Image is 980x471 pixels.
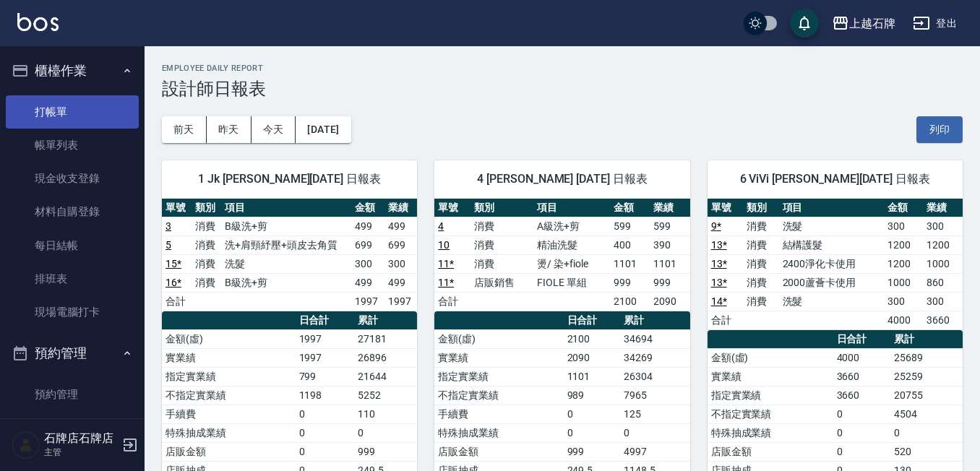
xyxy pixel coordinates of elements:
td: 0 [296,405,354,423]
a: 材料自購登錄 [6,195,139,228]
button: 登出 [907,10,963,37]
td: 390 [650,236,689,254]
td: 特殊抽成業績 [162,423,296,442]
td: 0 [564,405,621,423]
td: 店販金額 [434,442,563,461]
td: 洗髮 [779,217,884,236]
td: 洗+肩頸紓壓+頭皮去角質 [221,236,351,254]
td: 499 [351,217,384,236]
td: 520 [890,442,963,461]
button: save [790,9,819,38]
td: 0 [833,423,890,442]
th: 金額 [351,199,384,217]
td: 特殊抽成業績 [708,423,833,442]
td: 20755 [890,386,963,405]
th: 累計 [890,330,963,349]
td: 999 [564,442,621,461]
td: 989 [564,386,621,405]
button: 前天 [162,116,207,143]
td: 300 [384,254,418,273]
th: 類別 [470,199,533,217]
td: 1101 [650,254,689,273]
td: 消費 [743,292,778,311]
td: 26896 [354,348,417,367]
td: 實業績 [434,348,563,367]
td: 1101 [610,254,650,273]
td: 499 [384,273,418,292]
td: 消費 [743,236,778,254]
span: 6 ViVi [PERSON_NAME][DATE] 日報表 [725,172,945,186]
span: 1 Jk [PERSON_NAME][DATE] 日報表 [179,172,400,186]
td: 1200 [884,236,924,254]
th: 日合計 [833,330,890,349]
h3: 設計師日報表 [162,79,963,99]
div: 上越石牌 [849,14,895,33]
td: 499 [351,273,384,292]
td: 燙/ 染+fiole [533,254,610,273]
span: 4 [PERSON_NAME] [DATE] 日報表 [452,172,672,186]
th: 業績 [923,199,963,217]
td: 300 [884,217,924,236]
td: 合計 [434,292,470,311]
td: 999 [610,273,650,292]
td: 300 [923,292,963,311]
td: 消費 [470,236,533,254]
th: 項目 [779,199,884,217]
td: 125 [620,405,690,423]
th: 業績 [384,199,418,217]
td: 4997 [620,442,690,461]
td: 消費 [743,273,778,292]
h2: Employee Daily Report [162,64,963,73]
td: 599 [610,217,650,236]
td: 合計 [708,311,743,329]
td: 消費 [192,273,221,292]
button: 昨天 [207,116,252,143]
th: 金額 [884,199,924,217]
td: 金額(虛) [434,329,563,348]
td: 110 [354,405,417,423]
td: 0 [564,423,621,442]
td: 洗髮 [221,254,351,273]
td: 消費 [743,254,778,273]
td: 消費 [743,217,778,236]
td: 0 [833,405,890,423]
td: 金額(虛) [708,348,833,367]
td: 1000 [923,254,963,273]
td: 1997 [296,329,354,348]
td: 消費 [192,217,221,236]
th: 類別 [743,199,778,217]
td: 4000 [833,348,890,367]
a: 單日預約紀錄 [6,411,139,444]
td: 300 [923,217,963,236]
td: 不指定實業績 [708,405,833,423]
table: a dense table [708,199,963,330]
td: 699 [384,236,418,254]
td: 實業績 [162,348,296,367]
td: 手續費 [434,405,563,423]
td: 3660 [923,311,963,329]
th: 累計 [620,311,690,330]
td: 2100 [564,329,621,348]
td: 消費 [470,254,533,273]
td: 4504 [890,405,963,423]
td: B級洗+剪 [221,273,351,292]
td: 指定實業績 [708,386,833,405]
p: 主管 [44,446,118,459]
th: 金額 [610,199,650,217]
td: 27181 [354,329,417,348]
a: 帳單列表 [6,129,139,162]
a: 現金收支登錄 [6,162,139,195]
th: 單號 [162,199,192,217]
td: 1997 [296,348,354,367]
td: 34694 [620,329,690,348]
td: 0 [296,423,354,442]
td: 1101 [564,367,621,386]
td: 860 [923,273,963,292]
td: 結構護髮 [779,236,884,254]
table: a dense table [162,199,417,311]
th: 單號 [708,199,743,217]
td: 4000 [884,311,924,329]
td: 699 [351,236,384,254]
td: 2100 [610,292,650,311]
a: 打帳單 [6,95,139,129]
